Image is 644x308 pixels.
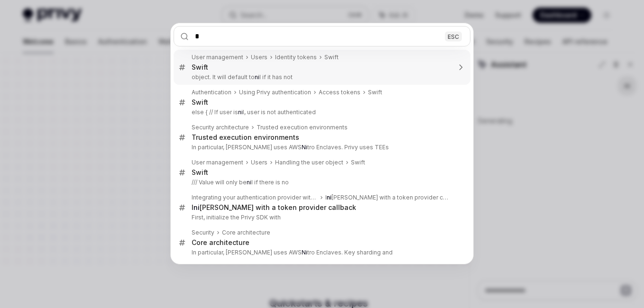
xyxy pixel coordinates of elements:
div: Swift [351,159,365,166]
b: Ni [302,249,307,256]
p: else { // If user is l, user is not authenticated [192,109,451,116]
div: Security [192,229,214,236]
div: I [PERSON_NAME] with a token provider callback [325,194,451,201]
p: object. It will default to l if it has not [192,73,451,81]
div: Trusted execution environments [192,133,299,142]
div: User management [192,54,243,61]
div: Core architecture [192,238,249,247]
p: In particular, [PERSON_NAME] uses AWS tro Enclaves. Key sharding and [192,249,451,256]
div: Swift [324,54,339,61]
b: ni [255,73,259,81]
b: ni [193,203,200,211]
div: Integrating your authentication provider with Privy [192,194,318,201]
div: Users [251,54,267,61]
p: /// Value will only be l if there is no [192,179,451,186]
b: ni [238,109,243,116]
div: Users [251,159,267,166]
div: Using Privy authentication [239,89,311,96]
div: Handling the user object [275,159,343,166]
div: I [PERSON_NAME] with a token provider callback [192,203,356,212]
div: ESC [445,31,462,41]
p: In particular, [PERSON_NAME] uses AWS tro Enclaves. Privy uses TEEs [192,144,451,151]
div: Security architecture [192,124,249,131]
p: First, initialize the Privy SDK with [192,214,451,221]
div: Trusted execution environments [257,124,348,131]
div: Authentication [192,89,231,96]
div: Swift [192,168,208,177]
div: Access tokens [319,89,360,96]
b: Ni [302,144,307,151]
div: Swift [192,63,208,72]
div: Core architecture [222,229,270,236]
div: Identity tokens [275,54,317,61]
b: ni [247,179,251,186]
div: Swift [192,98,208,107]
div: Swift [368,89,382,96]
div: User management [192,159,243,166]
b: ni [327,194,331,201]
